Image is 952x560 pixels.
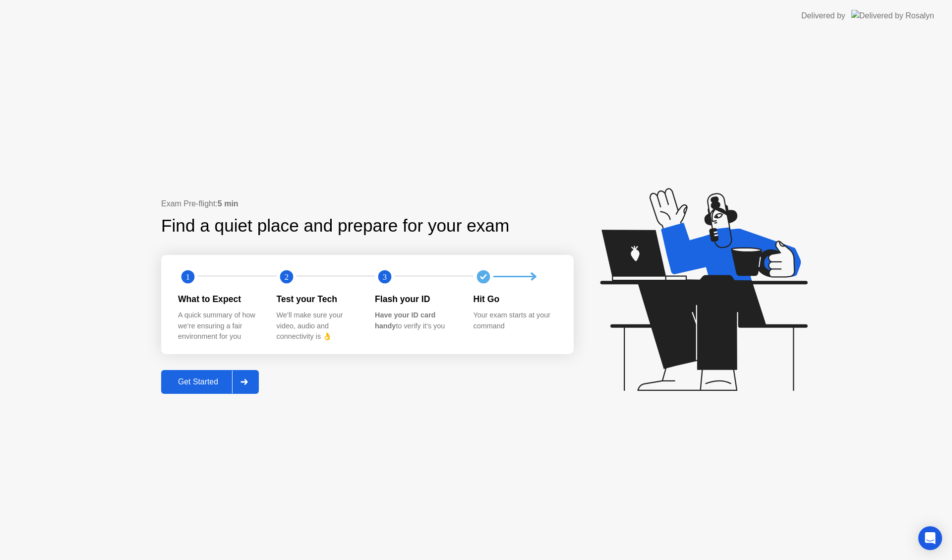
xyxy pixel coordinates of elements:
div: Test your Tech [277,293,359,306]
div: A quick summary of how we’re ensuring a fair environment for you [178,310,261,342]
div: Find a quiet place and prepare for your exam [161,213,511,239]
b: 5 min [218,199,238,208]
text: 3 [383,272,387,281]
div: What to Expect [178,293,261,306]
img: Delivered by Rosalyn [851,10,934,21]
div: Exam Pre-flight: [161,198,574,210]
div: Open Intercom Messenger [918,526,942,550]
div: Your exam starts at your command [474,310,556,331]
div: Flash your ID [375,293,458,306]
text: 2 [284,272,288,281]
div: We’ll make sure your video, audio and connectivity is 👌 [277,310,359,342]
div: Get Started [164,377,232,386]
b: Have your ID card handy [375,311,435,330]
div: Delivered by [801,10,845,22]
text: 1 [186,272,190,281]
div: to verify it’s you [375,310,458,331]
div: Hit Go [474,293,556,306]
button: Get Started [161,370,259,394]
